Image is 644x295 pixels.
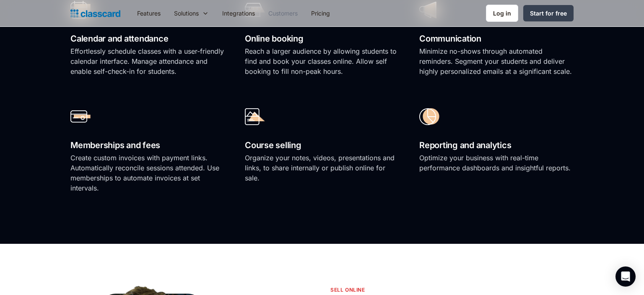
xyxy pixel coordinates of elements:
div: Solutions [174,9,199,18]
div: Log in [493,9,511,18]
p: Reach a larger audience by allowing students to find and book your classes online. Allow self boo... [245,46,399,76]
h2: Memberships and fees [70,138,225,153]
p: sell online [330,286,365,294]
p: Effortlessly schedule classes with a user-friendly calendar interface. Manage attendance and enab... [70,46,225,76]
div: Start for free [530,9,567,18]
h2: Reporting and analytics [419,138,574,153]
h2: Calendar and attendance [70,31,225,46]
div: Open Intercom Messenger [615,266,636,287]
a: Logo [70,8,120,19]
div: Solutions [167,4,216,23]
a: Customers [262,4,304,23]
a: Features [130,4,167,23]
p: Organize your notes, videos, presentations and links, to share internally or publish online for s... [245,153,399,183]
p: Create custom invoices with payment links. Automatically reconcile sessions attended. Use members... [70,153,225,193]
a: Start for free [523,5,574,21]
a: Log in [486,5,518,22]
p: Optimize your business with real-time performance dashboards and insightful reports. [419,153,574,173]
a: Pricing [304,4,337,23]
h2: Course selling [245,138,399,153]
h2: Online booking [245,31,399,46]
a: Integrations [216,4,262,23]
p: Minimize no-shows through automated reminders. Segment your students and deliver highly personali... [419,46,574,76]
h2: Communication [419,31,574,46]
